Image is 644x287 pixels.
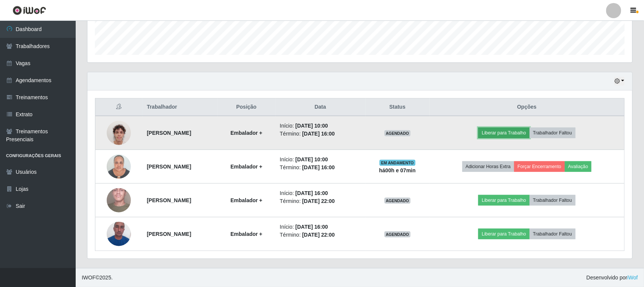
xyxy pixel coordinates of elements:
[478,128,529,138] button: Liberar para Trabalho
[107,173,131,227] img: 1705933519386.jpeg
[366,98,430,116] th: Status
[147,130,191,136] strong: [PERSON_NAME]
[379,167,416,173] strong: há 00 h e 07 min
[280,189,361,197] li: Início:
[275,98,366,116] th: Data
[280,164,361,172] li: Término:
[230,164,262,170] strong: Embalador +
[296,156,328,162] time: [DATE] 10:00
[296,224,328,230] time: [DATE] 16:00
[462,161,514,172] button: Adicionar Horas Extra
[147,231,191,237] strong: [PERSON_NAME]
[302,198,335,204] time: [DATE] 22:00
[82,275,96,281] span: IWOF
[302,131,335,137] time: [DATE] 16:00
[380,160,415,166] span: EM ANDAMENTO
[147,164,191,170] strong: [PERSON_NAME]
[230,231,262,237] strong: Embalador +
[429,98,624,116] th: Opções
[230,197,262,203] strong: Embalador +
[384,130,411,136] span: AGENDADO
[107,218,131,250] img: 1728497043228.jpeg
[384,198,411,204] span: AGENDADO
[384,231,411,237] span: AGENDADO
[530,128,576,138] button: Trabalhador Faltou
[586,274,638,282] span: Desenvolvido por
[107,117,131,149] img: 1703117020514.jpeg
[627,275,638,281] a: iWof
[218,98,275,116] th: Posição
[147,197,191,203] strong: [PERSON_NAME]
[107,150,131,182] img: 1733849599203.jpeg
[280,130,361,138] li: Término:
[12,6,46,15] img: CoreUI Logo
[280,197,361,205] li: Término:
[230,130,262,136] strong: Embalador +
[530,229,576,239] button: Trabalhador Faltou
[478,195,529,206] button: Liberar para Trabalho
[280,156,361,164] li: Início:
[514,161,565,172] button: Forçar Encerramento
[280,223,361,231] li: Início:
[478,229,529,239] button: Liberar para Trabalho
[142,98,218,116] th: Trabalhador
[280,231,361,239] li: Término:
[296,190,328,196] time: [DATE] 16:00
[280,122,361,130] li: Início:
[565,161,592,172] button: Avaliação
[82,274,113,282] span: © 2025 .
[296,123,328,129] time: [DATE] 10:00
[530,195,576,206] button: Trabalhador Faltou
[302,232,335,238] time: [DATE] 22:00
[302,164,335,170] time: [DATE] 16:00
